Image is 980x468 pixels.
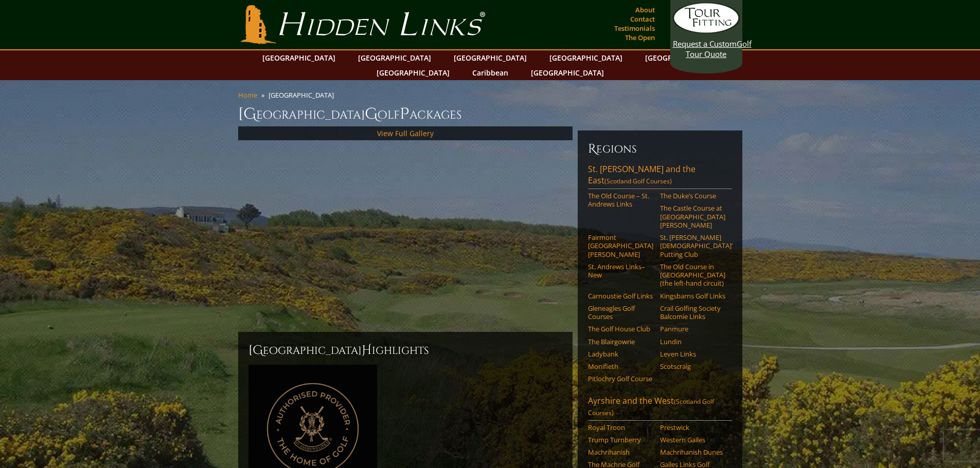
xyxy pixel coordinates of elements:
[588,423,653,432] a: Royal Troon
[588,350,653,358] a: Ladybank
[238,90,257,100] a: Home
[377,128,434,138] a: View Full Gallery
[660,362,725,370] a: Scotscraig
[269,90,338,100] li: [GEOGRAPHIC_DATA]
[588,338,653,346] a: The Blairgowrie
[362,342,372,359] span: H
[588,192,653,209] a: The Old Course – St. Andrews Links
[612,21,657,35] a: Testimonials
[588,163,732,189] a: St. [PERSON_NAME] and the East(Scotland Golf Courses)
[628,12,657,26] a: Contact
[238,104,742,124] h1: [GEOGRAPHIC_DATA] olf ackages
[588,292,653,300] a: Carnoustie Golf Links
[622,30,657,45] a: The Open
[588,395,732,421] a: Ayrshire and the West(Scotland Golf Courses)
[400,104,409,124] span: P
[660,423,725,432] a: Prestwick
[673,3,740,59] a: Request a CustomGolf Tour Quote
[449,50,532,65] a: [GEOGRAPHIC_DATA]
[544,50,628,65] a: [GEOGRAPHIC_DATA]
[660,263,725,288] a: The Old Course in [GEOGRAPHIC_DATA] (the left-hand circuit)
[673,39,737,49] span: Request a Custom
[660,192,725,200] a: The Duke’s Course
[660,204,725,229] a: The Castle Course at [GEOGRAPHIC_DATA][PERSON_NAME]
[660,448,725,456] a: Machrihanish Dunes
[660,350,725,358] a: Leven Links
[257,50,341,65] a: [GEOGRAPHIC_DATA]
[588,304,653,321] a: Gleneagles Golf Courses
[660,325,725,333] a: Panmure
[660,338,725,346] a: Lundin
[371,65,455,80] a: [GEOGRAPHIC_DATA]
[248,342,562,359] h2: [GEOGRAPHIC_DATA] ighlights
[588,325,653,333] a: The Golf House Club
[353,50,436,65] a: [GEOGRAPHIC_DATA]
[365,104,378,124] span: G
[660,233,725,258] a: St. [PERSON_NAME] [DEMOGRAPHIC_DATA]’ Putting Club
[588,141,732,157] h6: Regions
[588,263,653,279] a: St. Andrews Links–New
[588,233,653,258] a: Fairmont [GEOGRAPHIC_DATA][PERSON_NAME]
[633,3,657,17] a: About
[588,436,653,444] a: Trump Turnberry
[526,65,609,80] a: [GEOGRAPHIC_DATA]
[660,436,725,444] a: Western Gailes
[660,304,725,321] a: Crail Golfing Society Balcomie Links
[660,292,725,300] a: Kingsbarns Golf Links
[588,362,653,370] a: Monifieth
[588,397,714,417] span: (Scotland Golf Courses)
[588,375,653,383] a: Pitlochry Golf Course
[588,448,653,456] a: Machrihanish
[604,177,672,185] span: (Scotland Golf Courses)
[640,50,723,65] a: [GEOGRAPHIC_DATA]
[467,65,513,80] a: Caribbean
